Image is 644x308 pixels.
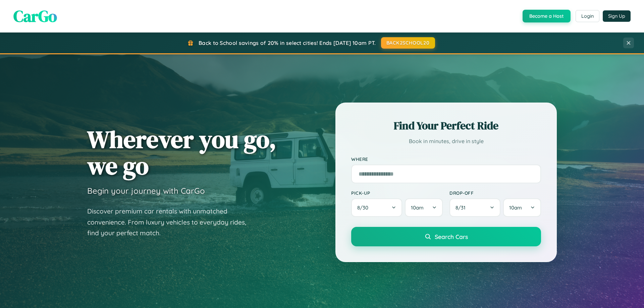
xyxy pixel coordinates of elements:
button: Become a Host [523,10,571,22]
h3: Begin your journey with CarGo [87,186,205,196]
button: 10am [503,198,541,217]
button: Login [576,10,599,22]
span: Search Cars [435,233,468,240]
button: Search Cars [351,227,541,246]
span: 8 / 31 [455,204,469,211]
button: BACK2SCHOOL20 [381,37,435,49]
p: Discover premium car rentals with unmatched convenience. From luxury vehicles to everyday rides, ... [87,206,255,239]
button: 8/31 [449,198,500,217]
button: Sign Up [603,10,631,22]
span: Back to School savings of 20% in select cities! Ends [DATE] 10am PT. [199,40,376,46]
button: 8/30 [351,198,402,217]
label: Pick-up [351,190,443,196]
h1: Wherever you go, we go [87,126,276,179]
p: Book in minutes, drive in style [351,136,541,146]
span: 8 / 30 [357,204,372,211]
label: Where [351,156,541,162]
span: CarGo [13,5,57,27]
span: 10am [509,204,522,211]
label: Drop-off [449,190,541,196]
span: 10am [411,204,424,211]
button: 10am [405,198,443,217]
h2: Find Your Perfect Ride [351,118,541,133]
